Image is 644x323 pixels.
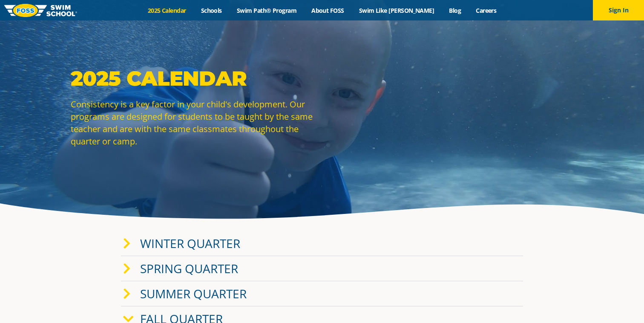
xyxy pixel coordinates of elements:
[71,98,318,147] p: Consistency is a key factor in your child's development. Our programs are designed for students t...
[351,6,442,14] a: Swim Like [PERSON_NAME]
[140,286,247,302] a: Summer Quarter
[4,4,77,17] img: FOSS Swim School Logo
[469,6,504,14] a: Careers
[442,6,469,14] a: Blog
[140,6,193,14] a: 2025 Calendar
[304,6,352,14] a: About FOSS
[140,235,240,251] a: Winter Quarter
[140,260,238,277] a: Spring Quarter
[71,66,247,91] strong: 2025 Calendar
[229,6,304,14] a: Swim Path® Program
[193,6,229,14] a: Schools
